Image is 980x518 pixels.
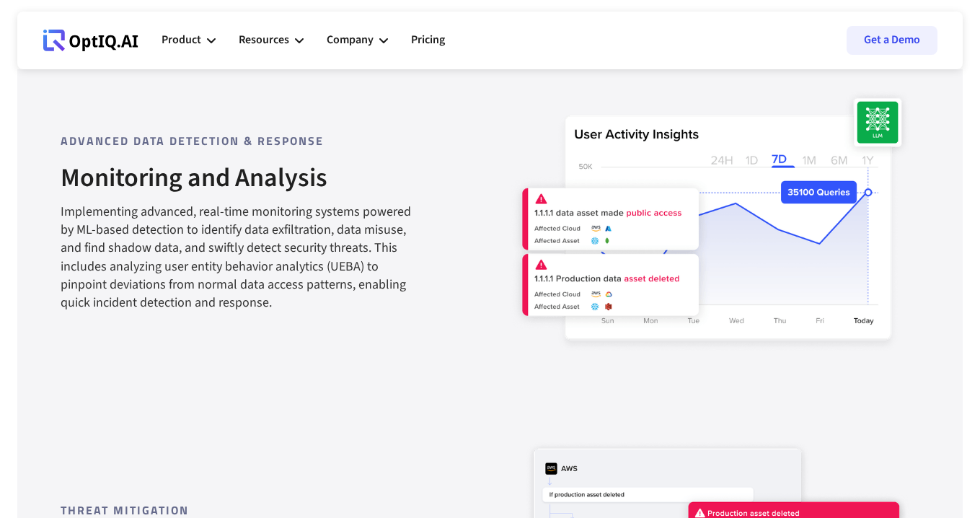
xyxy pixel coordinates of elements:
[239,30,289,50] div: Resources
[411,19,445,62] a: Pricing
[61,159,327,196] strong: Monitoring and Analysis
[43,19,138,62] a: Webflow Homepage
[239,19,304,62] div: Resources
[43,51,44,51] div: Webflow Homepage
[162,30,201,50] div: Product
[162,19,216,62] div: Product
[847,26,937,55] a: Get a Demo
[61,203,415,312] div: Implementing advanced, real-time monitoring systems powered by ML-based detection to identify dat...
[327,30,374,50] div: Company
[61,132,324,149] strong: Advanced Data Detection & Response
[327,19,388,62] div: Company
